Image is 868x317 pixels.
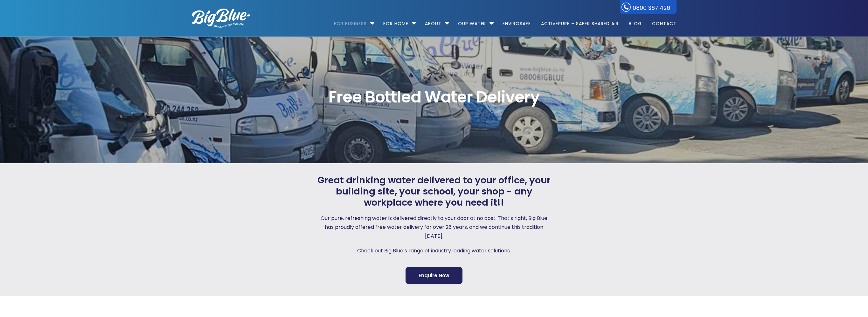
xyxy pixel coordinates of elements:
span: Great drinking water delivered to your office, your building site, your school, your shop - any w... [316,175,552,208]
p: Check out Big Blue’s range of industry leading water solutions. [316,246,552,255]
a: Enquire Now [406,267,462,284]
p: Our pure, refreshing water is delivered directly to your door at no cost. That's right, Big Blue ... [316,214,552,241]
span: Free Bottled Water Delivery [192,89,677,105]
img: logo [192,9,250,28]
